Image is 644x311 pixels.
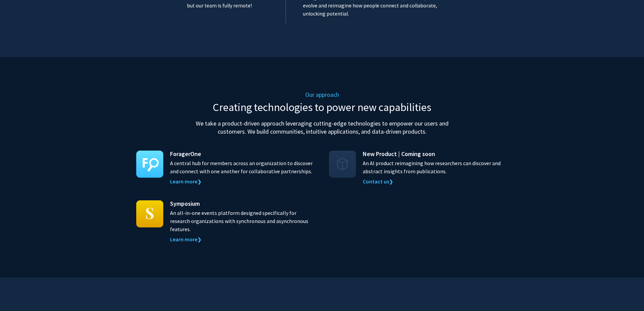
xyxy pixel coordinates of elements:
p: An AI product reimagining how researchers can discover and abstract insights from publications. [363,159,508,175]
h5: We take a product-driven approach leveraging cutting-edge technologies to empower our users and c... [187,119,457,136]
span: ❯ [197,237,201,243]
span: ❯ [389,179,393,185]
img: symposium_product_icon.png [136,200,163,227]
h2: Creating technologies to power new capabilities [187,101,457,114]
a: Opens in a new tab [363,178,393,185]
img: new_product_icon.png [329,151,356,178]
a: Opens in a new tab [170,236,201,243]
h5: Our approach [187,91,457,98]
a: Opens in a new tab [170,178,201,185]
img: foragerone_product_icon.png [136,151,163,178]
iframe: Chat [5,281,29,306]
p: An all-in-one events platform designed specifically for research organizations with synchronous a... [170,209,315,233]
span: ❯ [197,179,201,185]
span: Symposium [170,199,200,208]
span: but our team is fully remote! [187,2,252,9]
span: ForagerOne [170,149,201,158]
p: A central hub for members across an organization to discover and connect with one another for col... [170,159,315,175]
span: New Product | Coming soon [363,149,435,158]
